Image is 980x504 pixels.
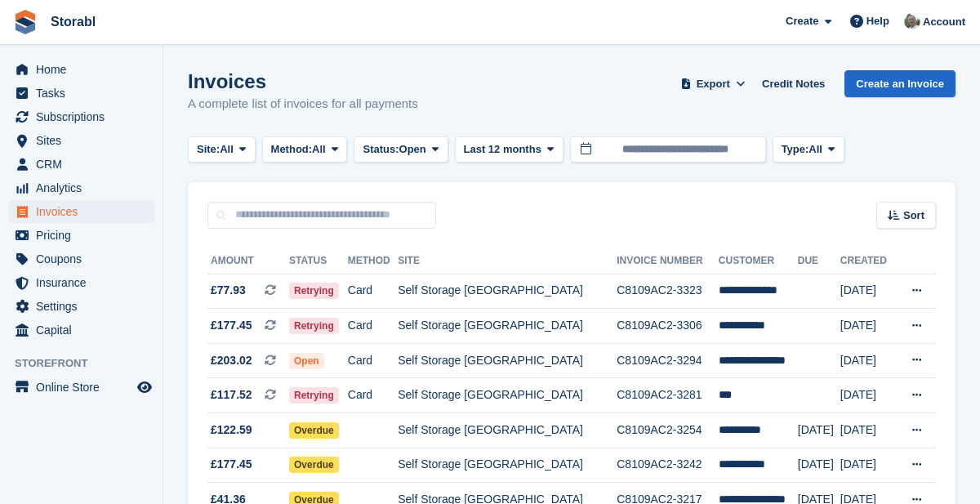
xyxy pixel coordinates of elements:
th: Site [398,248,617,274]
th: Method [348,248,398,274]
td: [DATE] [840,274,896,309]
span: Type: [782,141,809,158]
span: Subscriptions [36,105,134,128]
td: [DATE] [798,448,840,483]
a: menu [8,105,154,128]
span: £122.59 [211,421,252,439]
a: Storabl [44,8,102,35]
span: Coupons [36,248,134,270]
span: Status: [363,141,399,158]
span: £177.45 [211,456,252,473]
span: Retrying [289,318,339,334]
span: All [220,141,234,158]
td: [DATE] [840,309,896,344]
th: Created [840,248,896,274]
span: £117.52 [211,386,252,404]
span: Site: [197,141,220,158]
td: C8109AC2-3254 [617,413,719,448]
a: Credit Notes [755,70,831,97]
span: Analytics [36,176,134,199]
span: £203.02 [211,352,252,369]
a: menu [8,248,154,270]
a: menu [8,295,154,318]
a: menu [8,176,154,199]
th: Status [289,248,348,274]
td: [DATE] [840,413,896,448]
span: Overdue [289,457,339,473]
td: C8109AC2-3281 [617,378,719,413]
a: menu [8,82,154,105]
span: Help [866,13,889,29]
td: C8109AC2-3294 [617,343,719,378]
th: Due [798,248,840,274]
a: menu [8,200,154,223]
button: Export [677,70,749,97]
td: Card [348,274,398,309]
a: menu [8,376,154,399]
th: Invoice Number [617,248,719,274]
td: [DATE] [840,378,896,413]
td: Self Storage [GEOGRAPHIC_DATA] [398,274,617,309]
button: Method: All [262,136,348,163]
td: C8109AC2-3242 [617,448,719,483]
span: Storefront [15,355,163,372]
th: Customer [719,248,798,274]
th: Amount [207,248,289,274]
td: [DATE] [840,343,896,378]
span: Last 12 months [464,141,541,158]
span: All [312,141,326,158]
td: [DATE] [840,448,896,483]
span: CRM [36,153,134,176]
a: Create an Invoice [844,70,955,97]
a: Preview store [135,377,154,397]
span: Open [289,353,324,369]
span: £177.45 [211,317,252,334]
span: Capital [36,319,134,341]
span: Create [786,13,818,29]
span: Settings [36,295,134,318]
td: Self Storage [GEOGRAPHIC_DATA] [398,309,617,344]
span: Method: [271,141,313,158]
td: Self Storage [GEOGRAPHIC_DATA] [398,413,617,448]
span: Retrying [289,283,339,299]
span: Tasks [36,82,134,105]
button: Status: Open [354,136,448,163]
span: Insurance [36,271,134,294]
td: Self Storage [GEOGRAPHIC_DATA] [398,343,617,378]
a: menu [8,224,154,247]
button: Site: All [188,136,256,163]
td: Card [348,343,398,378]
span: Pricing [36,224,134,247]
a: menu [8,271,154,294]
h1: Invoices [188,70,418,92]
span: Invoices [36,200,134,223]
a: menu [8,58,154,81]
a: menu [8,129,154,152]
td: Card [348,309,398,344]
td: Self Storage [GEOGRAPHIC_DATA] [398,448,617,483]
span: Open [399,141,426,158]
button: Last 12 months [455,136,563,163]
img: stora-icon-8386f47178a22dfd0bd8f6a31ec36ba5ce8667c1dd55bd0f319d3a0aa187defe.svg [13,10,38,34]
span: Retrying [289,387,339,404]
span: Home [36,58,134,81]
a: menu [8,153,154,176]
td: C8109AC2-3306 [617,309,719,344]
span: Overdue [289,422,339,439]
td: C8109AC2-3323 [617,274,719,309]
td: [DATE] [798,413,840,448]
a: menu [8,319,154,341]
span: Sites [36,129,134,152]
span: Export [697,76,730,92]
td: Self Storage [GEOGRAPHIC_DATA] [398,378,617,413]
span: £77.93 [211,282,246,299]
span: All [808,141,822,158]
span: Online Store [36,376,134,399]
td: Card [348,378,398,413]
span: Sort [903,207,924,224]
button: Type: All [773,136,844,163]
span: Account [923,14,965,30]
p: A complete list of invoices for all payments [188,95,418,114]
img: Peter Moxon [904,13,920,29]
